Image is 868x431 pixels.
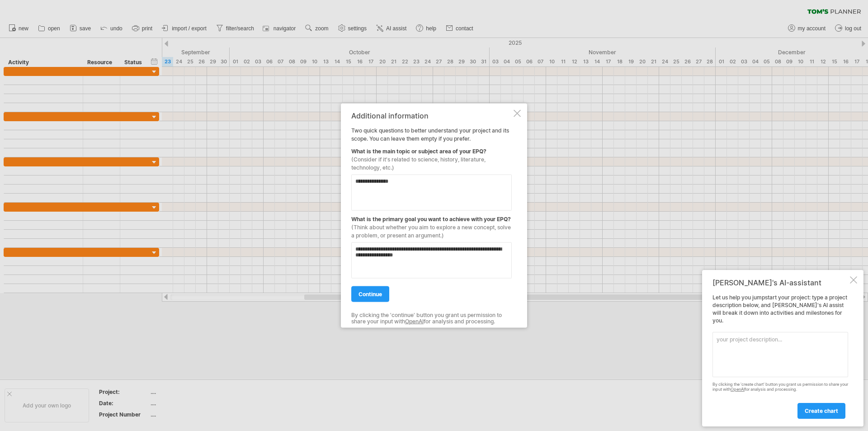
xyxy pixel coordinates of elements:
[712,278,848,287] div: [PERSON_NAME]'s AI-assistant
[351,156,486,171] span: (Consider if it's related to science, history, literature, technology, etc.)
[351,111,512,119] div: Additional information
[351,286,389,302] a: continue
[351,111,512,320] div: Two quick questions to better understand your project and its scope. You can leave them empty if ...
[359,290,382,297] span: continue
[731,387,745,392] a: OpenAI
[712,382,848,392] div: By clicking the 'create chart' button you grant us permission to share your input with for analys...
[351,142,512,171] div: What is the main topic or subject area of your EPQ?
[797,403,845,419] a: create chart
[712,294,848,418] div: Let us help you jumpstart your project: type a project description below, and [PERSON_NAME]'s AI ...
[351,312,512,325] div: By clicking the 'continue' button you grant us permission to share your input with for analysis a...
[405,318,424,325] a: OpenAI
[351,223,511,238] span: (Think about whether you aim to explore a new concept, solve a problem, or present an argument.)
[351,210,512,239] div: What is the primary goal you want to achieve with your EPQ?
[805,407,838,414] span: create chart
